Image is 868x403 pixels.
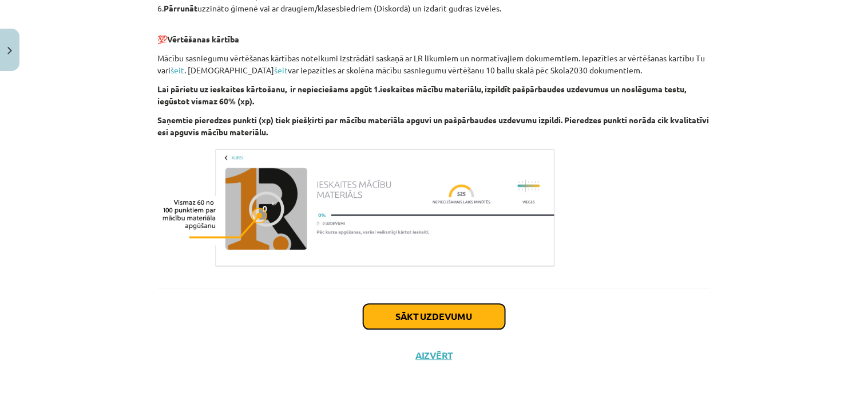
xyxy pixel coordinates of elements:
b: Pārrunāt [164,3,198,13]
b: Lai pārietu uz ieskaites kārtošanu, ir nepieciešams apgūt 1.ieskaites mācību materiālu, izpildīt ... [158,84,687,106]
img: icon-close-lesson-0947bae3869378f0d4975bcd49f059093ad1ed9edebbc8119c70593378902aed.svg [7,47,12,54]
b: Vērtēšanas kārtība [168,34,240,44]
p: 💯 [158,21,711,45]
p: Mācību sasniegumu vērtēšanas kārtības noteikumi izstrādāti saskaņā ar LR likumiem un normatīvajie... [158,52,711,76]
a: šeit [171,65,185,75]
b: Saņemtie pieredzes punkti (xp) tiek piešķirti par mācību materiāla apguvi un pašpārbaudes uzdevum... [158,115,710,137]
a: šeit [275,65,288,75]
button: Aizvērt [413,350,456,361]
button: Sākt uzdevumu [363,304,505,329]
